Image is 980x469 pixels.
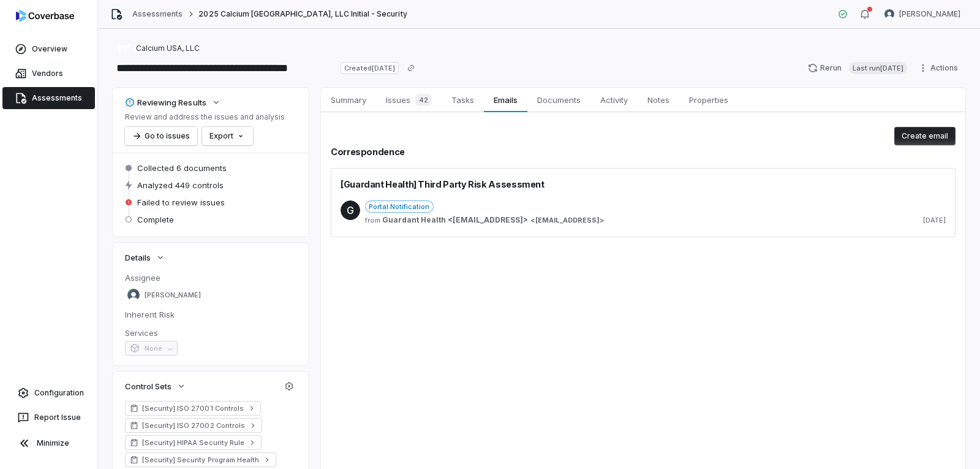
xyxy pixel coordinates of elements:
span: Details [125,252,151,263]
img: Arun Muthu avatar [127,289,140,301]
span: [Guardant Health] Third Party Risk Assessment [341,178,545,191]
button: RerunLast run[DATE] [801,59,914,77]
span: < [530,216,535,225]
span: Summary [326,92,371,108]
span: Properties [684,92,733,108]
span: Control Sets [125,381,171,392]
span: 2025 Calcium [GEOGRAPHIC_DATA], LLC Initial - Security [198,9,407,19]
span: [PERSON_NAME] [145,291,201,300]
span: Activity [595,92,633,108]
img: logo-D7KZi-bG.svg [16,10,74,22]
span: Report Issue [34,413,81,422]
span: Last run [DATE] [849,62,907,74]
a: Vendors [2,63,95,85]
span: Created [DATE] [341,62,398,74]
button: Actions [914,59,965,77]
span: Overview [32,44,67,54]
a: Configuration [5,382,92,404]
span: Analyzed 449 controls [137,180,224,191]
a: [Security] HIPAA Security Rule [125,435,262,450]
span: Minimize [37,438,69,448]
span: [Security] ISO 27001 Controls [142,403,244,413]
span: [Security] Security Program Health [142,455,259,465]
span: Calcium USA, LLC [136,44,200,53]
button: Details [121,246,169,269]
a: Assessments [2,87,95,109]
button: Export [202,127,253,145]
button: Create email [894,127,956,145]
dt: Services [125,327,296,338]
button: Minimize [5,431,92,456]
button: https://calciumco.com/Calcium USA, LLC [115,37,203,59]
dt: Assignee [125,272,296,283]
span: Emails [489,92,522,108]
span: from [365,216,377,225]
span: Complete [137,214,174,225]
span: Notes [643,92,674,108]
span: Failed to review issues [137,197,225,208]
button: Go to issues [125,127,197,145]
span: [PERSON_NAME] [899,9,960,19]
span: Assessments [32,93,82,103]
span: [EMAIL_ADDRESS] [535,216,600,225]
dt: Inherent Risk [125,309,296,320]
button: Arun Muthu avatar[PERSON_NAME] [877,5,968,23]
button: Reviewing Results [121,91,225,113]
a: [Security] ISO 27002 Controls [125,418,262,433]
h2: Correspondence [331,145,956,158]
span: Collected 6 documents [137,162,227,173]
span: Tasks [447,92,479,108]
span: > [382,215,604,225]
span: [DATE] [923,216,946,225]
a: Overview [2,38,95,60]
span: [Security] ISO 27002 Controls [142,421,245,430]
div: Reviewing Results [125,97,206,108]
button: Copy link [400,57,422,79]
p: Review and address the issues and analysis [125,112,285,122]
button: Report Issue [5,406,92,429]
span: [Security] HIPAA Security Rule [142,438,244,448]
button: Control Sets [121,375,190,397]
span: Portal Notification [365,200,434,213]
span: Issues [381,91,437,109]
a: Assessments [132,9,183,19]
a: [Security] ISO 27001 Controls [125,401,261,416]
span: Documents [532,92,586,108]
span: Configuration [34,388,84,398]
span: Vendors [32,69,63,78]
img: Arun Muthu avatar [884,9,894,19]
a: [Security] Security Program Health [125,452,276,467]
span: 42 [415,94,432,106]
span: G [341,200,360,220]
span: Guardant Health <[EMAIL_ADDRESS]> [382,215,528,225]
